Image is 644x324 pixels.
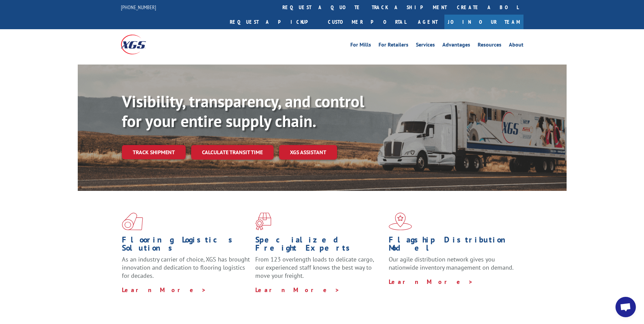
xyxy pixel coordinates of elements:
[122,286,206,294] a: Learn More >
[255,255,384,286] p: From 123 overlength loads to delicate cargo, our experienced staff knows the best way to move you...
[255,286,340,294] a: Learn More >
[225,15,323,29] a: Request a pickup
[389,278,473,286] a: Learn More >
[279,145,337,160] a: XGS ASSISTANT
[389,236,517,255] h1: Flagship Distribution Model
[122,236,250,255] h1: Flooring Logistics Solutions
[121,4,156,11] a: [PHONE_NUMBER]
[122,213,143,230] img: xgs-icon-total-supply-chain-intelligence-red
[444,15,523,29] a: Join Our Team
[122,145,186,159] a: Track shipment
[478,42,501,50] a: Resources
[323,15,411,29] a: Customer Portal
[122,255,250,280] span: As an industry carrier of choice, XGS has brought innovation and dedication to flooring logistics...
[411,15,444,29] a: Agent
[389,213,412,230] img: xgs-icon-flagship-distribution-model-red
[255,236,384,255] h1: Specialized Freight Experts
[416,42,435,50] a: Services
[442,42,470,50] a: Advantages
[255,213,271,230] img: xgs-icon-focused-on-flooring-red
[191,145,274,160] a: Calculate transit time
[509,42,523,50] a: About
[122,91,364,131] b: Visibility, transparency, and control for your entire supply chain.
[350,42,371,50] a: For Mills
[615,297,636,317] div: Open chat
[379,42,408,50] a: For Retailers
[389,255,514,271] span: Our agile distribution network gives you nationwide inventory management on demand.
